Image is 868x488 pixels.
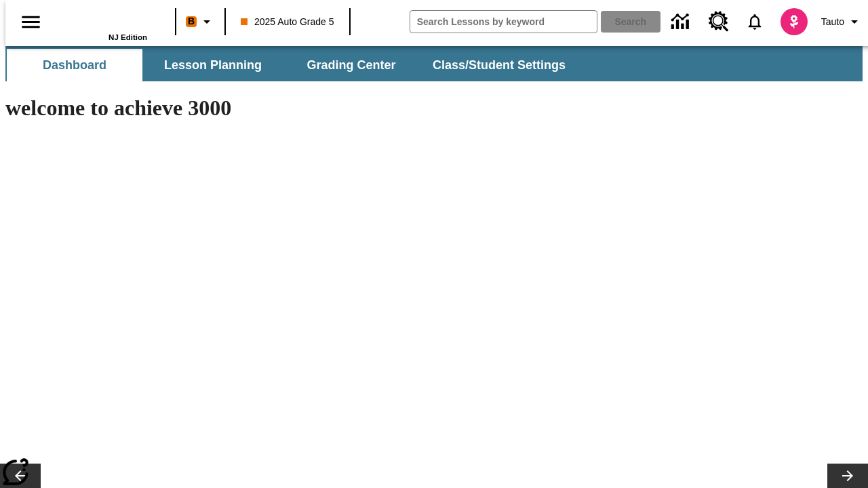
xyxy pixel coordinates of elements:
[772,4,816,39] button: Select a new avatar
[5,49,578,81] div: SubNavbar
[180,9,220,34] button: Boost Class color is orange. Change class color
[43,58,106,73] span: Dashboard
[241,15,334,29] span: 2025 Auto Grade 5
[164,58,262,73] span: Lesson Planning
[737,4,772,39] a: Notifications
[108,33,147,41] span: NJ Edition
[11,2,51,42] button: Open side menu
[422,49,576,81] button: Class/Student Settings
[821,15,844,29] span: Tauto
[145,49,281,81] button: Lesson Planning
[188,13,195,30] span: B
[307,58,395,73] span: Grading Center
[433,58,566,73] span: Class/Student Settings
[7,49,142,81] button: Dashboard
[410,11,597,33] input: search field
[5,46,863,81] div: SubNavbar
[283,49,419,81] button: Grading Center
[701,3,737,40] a: Resource Center, Will open in new tab
[59,6,147,33] a: Home
[5,96,591,121] h1: welcome to achieve 3000
[816,9,868,34] button: Profile/Settings
[663,3,701,41] a: Data Center
[781,8,808,35] img: avatar image
[827,464,868,488] button: Lesson carousel, Next
[59,5,147,41] div: Home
